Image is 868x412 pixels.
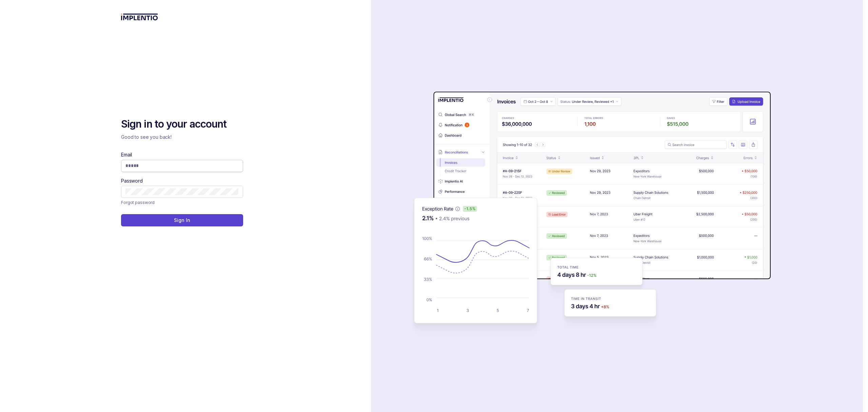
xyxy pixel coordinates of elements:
img: logo [121,14,158,20]
p: Good to see you back! [121,134,243,141]
img: signin-background.svg [390,70,773,342]
label: Password [121,177,143,184]
button: Sign In [121,214,243,226]
label: Email [121,151,132,158]
p: Sign In [174,217,190,224]
h2: Sign in to your account [121,117,243,131]
a: Link Forgot password [121,199,155,206]
p: Forgot password [121,199,155,206]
